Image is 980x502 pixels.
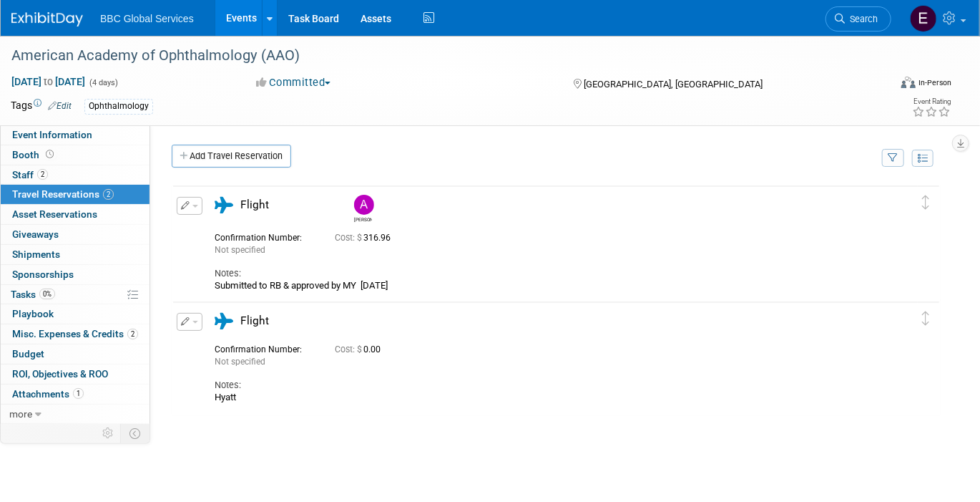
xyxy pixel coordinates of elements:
a: Sponsorships [1,265,150,284]
span: Staff [12,169,48,180]
span: Flight [240,314,269,327]
span: Asset Reservations [12,208,97,220]
td: Personalize Event Tab Strip [96,424,121,443]
span: Giveaways [12,228,59,240]
span: [GEOGRAPHIC_DATA], [GEOGRAPHIC_DATA] [584,79,763,90]
span: Misc. Expenses & Credits [12,328,138,339]
span: 0% [39,289,55,299]
img: ExhibitDay [11,12,83,26]
span: (4 days) [88,78,118,87]
div: Confirmation Number: [215,340,313,355]
div: Confirmation Number: [215,228,313,243]
div: Event Format [813,74,951,96]
a: Add Travel Reservation [172,145,291,168]
a: Travel Reservations2 [1,185,150,204]
a: ROI, Objectives & ROO [1,365,150,384]
a: Shipments [1,245,150,264]
i: Flight [215,197,233,213]
div: Notes: [215,267,876,280]
span: Playbook [12,308,54,319]
a: Search [825,6,891,32]
span: Booth not reserved yet [43,149,57,160]
a: Misc. Expenses & Credits2 [1,324,150,344]
td: Tags [11,98,72,115]
span: Budget [12,348,44,359]
span: [DATE] [DATE] [11,75,86,88]
i: Click and drag to move item [922,312,929,326]
div: Alex Corrigan [351,195,376,223]
span: Booth [12,149,57,160]
span: 316.96 [335,233,396,243]
span: 2 [37,169,48,180]
div: Event Rating [912,98,951,105]
a: Asset Reservations [1,205,150,224]
a: Event Information [1,125,150,145]
span: BBC Global Services [100,13,194,24]
span: Attachments [12,388,84,400]
span: 2 [103,189,114,200]
span: Not specified [215,245,265,255]
img: Alex Corrigan [354,195,374,215]
div: Submitted to RB & approved by MY [DATE] [215,280,876,291]
td: Toggle Event Tabs [121,424,150,443]
span: 0.00 [335,344,386,354]
i: Filter by Traveler [888,154,898,163]
span: Cost: $ [335,344,363,354]
a: more [1,405,150,424]
a: Playbook [1,304,150,324]
span: Travel Reservations [12,188,114,200]
span: Cost: $ [335,233,363,243]
a: Giveaways [1,225,150,244]
i: Flight [215,313,233,329]
span: Sponsorships [12,269,74,280]
a: Tasks0% [1,285,150,304]
span: Event Information [12,129,92,140]
div: American Academy of Ophthalmology (AAO) [6,43,871,69]
span: Not specified [215,357,265,367]
a: Booth [1,145,150,165]
button: Committed [251,75,336,90]
img: Format-Inperson.png [901,77,916,88]
span: ROI, Objectives & ROO [12,368,108,380]
img: Ethan Denkensohn [910,5,937,32]
span: Flight [240,198,269,211]
div: Hyatt [215,392,876,403]
div: Alex Corrigan [354,215,372,223]
span: more [9,408,32,420]
span: Tasks [11,289,55,300]
a: Budget [1,344,150,364]
span: 2 [127,329,138,339]
span: to [41,76,55,87]
div: Ophthalmology [84,99,153,114]
a: Attachments1 [1,385,150,404]
a: Edit [48,101,72,111]
a: Staff2 [1,165,150,185]
span: 1 [73,388,84,399]
i: Click and drag to move item [922,196,929,210]
span: Search [845,14,878,24]
div: In-Person [918,77,951,88]
span: Shipments [12,248,60,260]
div: Notes: [215,379,876,392]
